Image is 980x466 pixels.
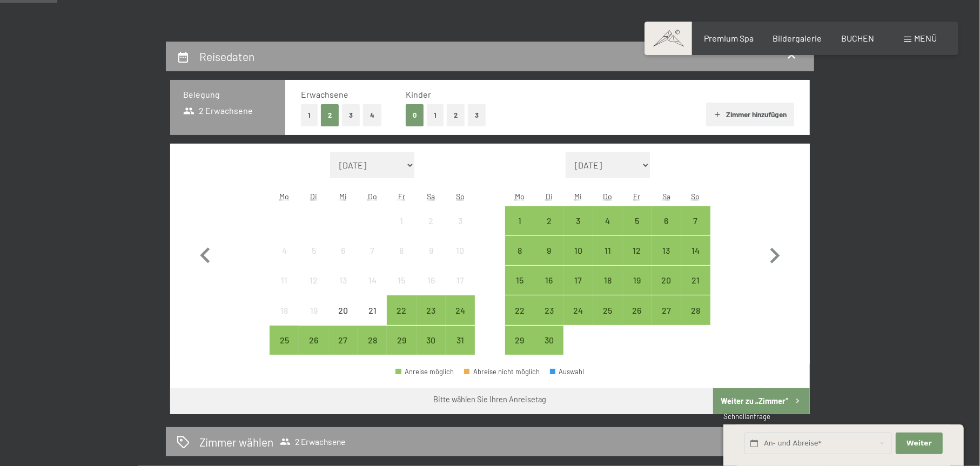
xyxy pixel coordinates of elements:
[535,276,562,303] div: 16
[506,336,533,363] div: 29
[299,266,328,295] div: Anreise nicht möglich
[515,192,525,201] abbr: Montag
[387,206,416,235] div: Anreise nicht möglich
[534,236,563,265] div: Tue Sep 09 2025
[534,326,563,355] div: Anreise möglich
[387,266,416,295] div: Fri Aug 15 2025
[299,295,328,325] div: Anreise nicht möglich
[427,104,444,126] button: 1
[417,206,446,235] div: Sat Aug 02 2025
[183,89,272,100] h3: Belegung
[358,236,387,265] div: Anreise nicht möglich
[447,217,474,244] div: 3
[328,295,358,325] div: Wed Aug 20 2025
[368,192,377,201] abbr: Donnerstag
[535,217,562,244] div: 2
[328,266,358,295] div: Wed Aug 13 2025
[330,336,357,363] div: 27
[418,246,445,273] div: 9
[406,89,431,99] span: Kinder
[622,295,652,325] div: Fri Sep 26 2025
[270,326,299,355] div: Anreise möglich
[447,336,474,363] div: 31
[199,434,273,450] h2: Zimmer wählen
[563,236,593,265] div: Anreise möglich
[299,326,328,355] div: Tue Aug 26 2025
[594,276,621,303] div: 18
[594,306,621,333] div: 25
[447,104,465,126] button: 2
[506,276,533,303] div: 15
[270,236,299,265] div: Anreise nicht möglich
[280,436,345,447] span: 2 Erwachsene
[446,236,475,265] div: Sun Aug 10 2025
[447,276,474,303] div: 17
[300,276,327,303] div: 12
[623,276,650,303] div: 19
[622,295,652,325] div: Anreise möglich
[299,326,328,355] div: Anreise möglich
[907,438,932,448] span: Weiter
[652,206,681,235] div: Anreise möglich
[550,368,585,375] div: Auswahl
[622,236,652,265] div: Fri Sep 12 2025
[330,246,357,273] div: 6
[563,206,593,235] div: Wed Sep 03 2025
[563,236,593,265] div: Wed Sep 10 2025
[603,192,612,201] abbr: Donnerstag
[363,104,381,126] button: 4
[417,326,446,355] div: Sat Aug 30 2025
[328,326,358,355] div: Anreise möglich
[713,388,810,414] button: Weiter zu „Zimmer“
[652,236,681,265] div: Anreise möglich
[447,306,474,333] div: 24
[593,236,622,265] div: Anreise möglich
[652,206,681,235] div: Sat Sep 06 2025
[279,192,289,201] abbr: Montag
[299,236,328,265] div: Tue Aug 05 2025
[328,236,358,265] div: Anreise nicht möglich
[358,295,387,325] div: Thu Aug 21 2025
[622,266,652,295] div: Fri Sep 19 2025
[417,236,446,265] div: Anreise nicht möglich
[358,236,387,265] div: Thu Aug 07 2025
[387,326,416,355] div: Fri Aug 29 2025
[593,206,622,235] div: Anreise möglich
[417,266,446,295] div: Sat Aug 16 2025
[563,295,593,325] div: Anreise möglich
[387,295,416,325] div: Anreise möglich
[199,50,254,63] h2: Reisedaten
[681,266,710,295] div: Sun Sep 21 2025
[395,368,454,375] div: Anreise möglich
[652,295,681,325] div: Sat Sep 27 2025
[622,266,652,295] div: Anreise möglich
[434,394,547,405] div: Bitte wählen Sie Ihren Anreisetag
[505,295,534,325] div: Mon Sep 22 2025
[271,246,298,273] div: 4
[622,206,652,235] div: Anreise möglich
[358,326,387,355] div: Thu Aug 28 2025
[565,306,592,333] div: 24
[342,104,360,126] button: 3
[505,266,534,295] div: Mon Sep 15 2025
[563,295,593,325] div: Wed Sep 24 2025
[446,266,475,295] div: Anreise nicht möglich
[623,246,650,273] div: 12
[418,336,445,363] div: 30
[505,236,534,265] div: Mon Sep 08 2025
[359,336,386,363] div: 28
[841,33,874,43] span: BUCHEN
[692,192,700,201] abbr: Sonntag
[301,104,318,126] button: 1
[575,192,582,201] abbr: Mittwoch
[328,295,358,325] div: Anreise nicht möglich
[417,295,446,325] div: Sat Aug 23 2025
[427,192,435,201] abbr: Samstag
[593,266,622,295] div: Anreise möglich
[623,306,650,333] div: 26
[896,433,942,455] button: Weiter
[300,246,327,273] div: 5
[505,326,534,355] div: Mon Sep 29 2025
[623,217,650,244] div: 5
[388,306,415,333] div: 22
